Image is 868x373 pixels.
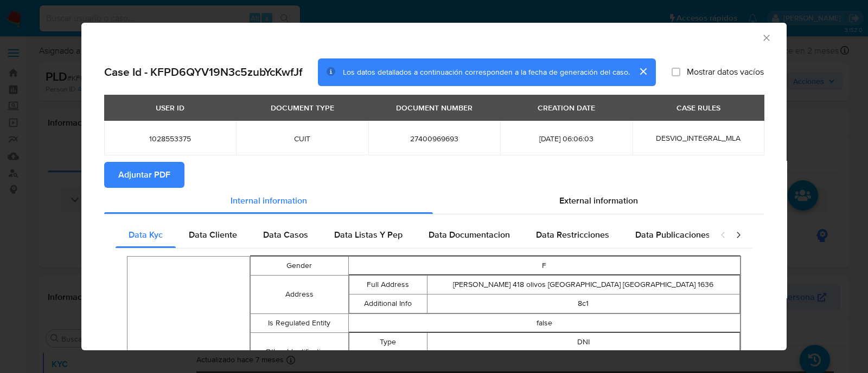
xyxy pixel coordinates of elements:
span: CUIT [249,134,355,143]
td: Other Identifications [251,333,349,371]
td: 8c1 [427,295,739,313]
td: DNI [427,333,739,352]
span: 1028553375 [117,134,223,143]
input: Mostrar datos vacíos [672,68,680,76]
td: Additional Info [349,295,427,313]
button: Adjuntar PDF [104,162,184,188]
span: Adjuntar PDF [118,163,170,187]
div: CREATION DATE [531,99,602,117]
div: closure-recommendation-modal [81,23,787,350]
div: DOCUMENT TYPE [264,99,341,117]
td: Gender [251,257,349,276]
span: 27400969693 [381,134,487,143]
span: Data Kyc [129,228,163,241]
div: Detailed internal info [116,222,709,248]
td: Is Regulated Entity [251,314,349,333]
div: Detailed info [104,188,764,214]
div: CASE RULES [670,99,727,117]
span: DESVIO_INTEGRAL_MLA [656,133,741,143]
span: Data Cliente [189,228,237,241]
span: Data Restricciones [536,228,609,241]
div: USER ID [149,99,191,117]
td: Type [349,333,427,352]
span: Data Listas Y Pep [334,228,403,241]
span: Los datos detallados a continuación corresponden a la fecha de generación del caso. [343,67,630,77]
td: [PERSON_NAME] 418 olivos [GEOGRAPHIC_DATA] [GEOGRAPHIC_DATA] 1636 [427,276,739,295]
button: Cerrar ventana [761,32,771,42]
span: [DATE] 06:06:03 [513,134,619,143]
span: Data Publicaciones [635,228,710,241]
span: External information [559,194,638,207]
td: false [348,314,740,333]
span: Data Documentacion [429,228,510,241]
td: Address [251,276,349,314]
span: Data Casos [263,228,308,241]
div: DOCUMENT NUMBER [390,99,479,117]
td: Full Address [349,276,427,295]
span: Internal information [231,194,307,207]
h2: Case Id - KFPD6QYV19N3c5zubYcKwfJf [104,65,302,79]
span: Mostrar datos vacíos [687,67,764,77]
td: F [348,257,740,276]
button: cerrar [630,58,656,84]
